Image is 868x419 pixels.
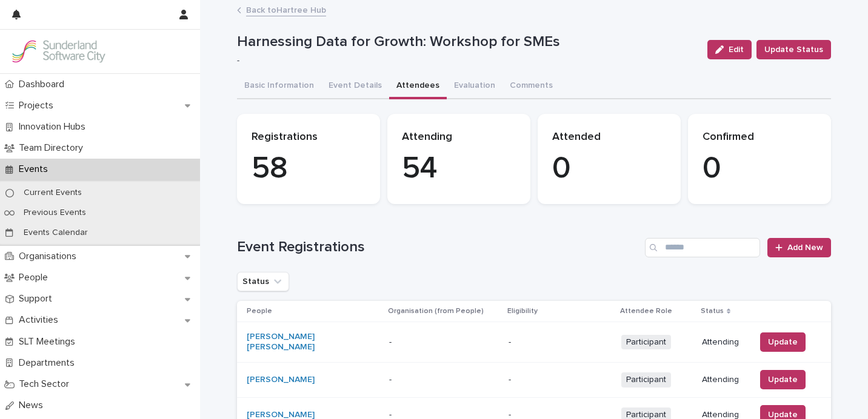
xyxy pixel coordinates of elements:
button: Status [237,272,289,291]
span: Update [768,374,798,386]
tr: [PERSON_NAME] --ParticipantAttendingUpdate [237,362,831,397]
span: Edit [729,45,744,54]
button: Attendees [389,74,447,99]
p: Projects [14,100,63,111]
p: Attended [552,131,666,144]
a: [PERSON_NAME] [PERSON_NAME] [247,332,368,352]
p: Departments [14,357,84,369]
p: - [237,56,693,66]
p: 54 [402,151,516,187]
span: Participant [621,372,671,388]
p: Support [14,293,62,305]
p: - [509,337,612,348]
p: Harnessing Data for Growth: Workshop for SMEs [237,33,698,51]
button: Update Status [756,40,831,59]
button: Update [760,332,806,352]
p: Dashboard [14,79,74,90]
p: Registrations [252,131,366,144]
p: Activities [14,314,68,326]
p: Events Calendar [14,228,98,238]
a: Back toHartree Hub [246,2,326,16]
a: [PERSON_NAME] [247,375,315,385]
p: - [509,375,612,385]
p: Organisations [14,251,86,262]
p: Team Directory [14,142,93,154]
button: Evaluation [447,74,502,99]
p: - [389,337,499,348]
span: Update [768,336,798,348]
p: Eligibility [507,305,538,318]
p: Tech Sector [14,378,79,390]
input: Search [645,238,760,257]
button: Comments [502,74,560,99]
button: Update [760,370,806,389]
h1: Event Registrations [237,239,640,256]
p: 0 [552,151,666,187]
p: Status [701,305,724,318]
p: 58 [252,151,366,187]
span: Participant [621,335,671,350]
button: Event Details [321,74,389,99]
span: Update Status [764,44,823,56]
button: Basic Information [237,74,321,99]
button: Edit [707,40,752,59]
p: Innovation Hubs [14,121,95,133]
p: Current Events [14,188,92,198]
p: Organisation (from People) [388,305,484,318]
tr: [PERSON_NAME] [PERSON_NAME] --ParticipantAttendingUpdate [237,322,831,363]
p: Events [14,163,58,175]
p: SLT Meetings [14,336,85,348]
p: Attendee Role [620,305,672,318]
p: Attending [702,375,746,385]
p: Attending [702,337,746,348]
p: Attending [402,131,516,144]
a: Add New [767,238,831,257]
p: People [14,272,58,283]
p: Confirmed [703,131,816,144]
p: Previous Events [14,208,96,218]
p: News [14,400,53,411]
img: Kay6KQejSz2FjblR6DWv [10,39,107,64]
p: People [247,305,272,318]
span: Add New [787,243,823,252]
p: - [389,375,499,385]
p: 0 [703,151,816,187]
